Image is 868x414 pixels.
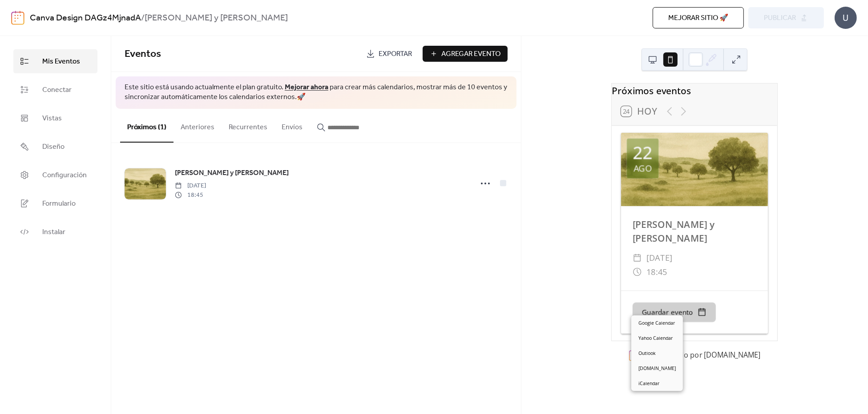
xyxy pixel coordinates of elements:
[11,11,24,25] img: logo
[13,220,97,244] a: Instalar
[631,315,683,330] a: Google Calendar
[835,7,857,29] div: U
[646,251,673,265] span: [DATE]
[379,49,412,60] span: Exportar
[633,302,716,322] button: Guardar evento
[621,218,768,245] div: [PERSON_NAME] y [PERSON_NAME]
[174,109,222,142] button: Anteriores
[668,13,728,24] span: Mejorar sitio 🚀
[638,350,656,357] span: Outlook
[631,361,683,376] a: [DOMAIN_NAME]
[175,167,289,179] a: [PERSON_NAME] y [PERSON_NAME]
[13,163,97,187] a: Configuración
[359,46,419,62] a: Exportar
[638,380,659,387] span: iCalendar
[423,46,508,62] button: Agregar Evento
[42,113,62,124] span: Vistas
[13,49,97,73] a: Mis Eventos
[633,251,642,265] div: ​
[704,350,761,360] a: [DOMAIN_NAME]
[30,10,141,27] a: Canva Design DAGz4MjnadA
[42,85,72,96] span: Conectar
[42,227,65,238] span: Instalar
[633,144,653,162] div: 22
[638,320,675,327] span: Google Calendar
[646,265,667,279] span: 18:45
[638,335,673,342] span: Yahoo Calendar
[42,56,80,67] span: Mis Eventos
[175,168,289,179] span: [PERSON_NAME] y [PERSON_NAME]
[275,109,310,142] button: Envíos
[125,44,161,64] span: Eventos
[42,142,65,152] span: Diseño
[13,106,97,130] a: Vistas
[141,10,145,27] b: /
[175,181,206,191] span: [DATE]
[634,164,652,173] div: ago
[120,109,174,143] button: Próximos (1)
[638,365,676,372] span: [DOMAIN_NAME]
[13,135,97,159] a: Diseño
[631,330,683,346] a: Yahoo Calendar
[645,350,761,360] div: Desarrollado por
[222,109,275,142] button: Recurrentes
[125,83,508,103] span: Este sitio está usando actualmente el plan gratuito. para crear más calendarios, mostrar más de 1...
[653,7,744,28] button: Mejorar sitio 🚀
[13,191,97,215] a: Formulario
[612,84,777,97] div: Próximos eventos
[633,265,642,279] div: ​
[42,170,87,181] span: Configuración
[42,199,76,209] span: Formulario
[442,49,501,60] span: Agregar Evento
[13,78,97,102] a: Conectar
[285,80,328,94] a: Mejorar ahora
[175,191,206,200] span: 18:45
[145,10,288,27] b: [PERSON_NAME] y [PERSON_NAME]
